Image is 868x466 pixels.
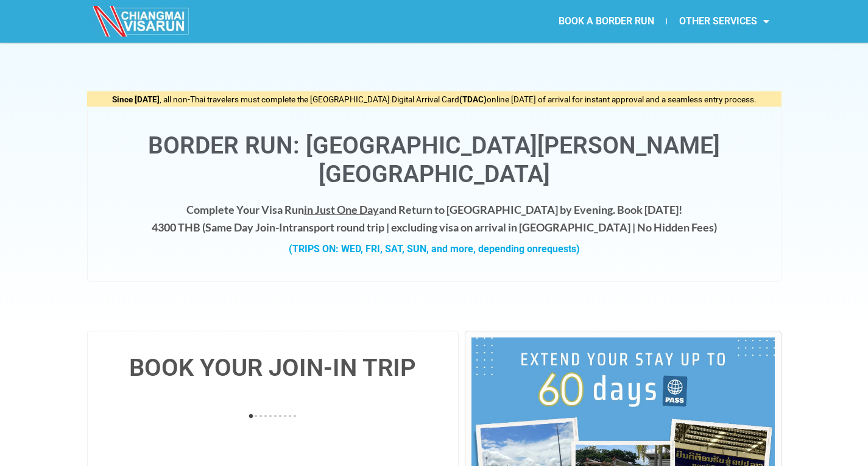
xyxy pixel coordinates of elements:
a: BOOK A BORDER RUN [546,7,666,35]
h1: Border Run: [GEOGRAPHIC_DATA][PERSON_NAME][GEOGRAPHIC_DATA] [100,132,769,189]
h4: BOOK YOUR JOIN-IN TRIP [100,356,446,380]
strong: (TRIPS ON: WED, FRI, SAT, SUN, and more, depending on [289,243,580,255]
strong: (TDAC) [459,94,487,104]
span: requests) [538,243,580,255]
strong: Since [DATE] [112,94,160,104]
nav: Menu [434,7,782,35]
h4: Complete Your Visa Run and Return to [GEOGRAPHIC_DATA] by Evening. Book [DATE]! 4300 THB ( transp... [100,201,769,236]
a: OTHER SERVICES [667,7,782,35]
strong: Same Day Join-In [205,221,289,234]
span: , all non-Thai travelers must complete the [GEOGRAPHIC_DATA] Digital Arrival Card online [DATE] o... [112,94,757,104]
span: in Just One Day [304,203,379,216]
